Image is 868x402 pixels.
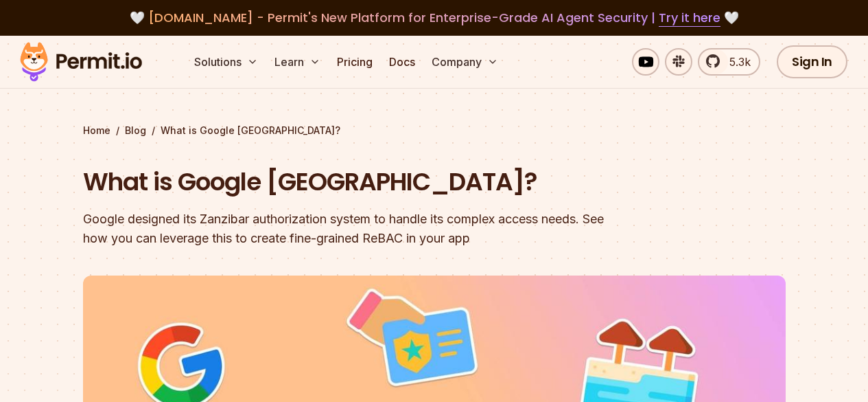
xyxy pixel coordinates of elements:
[148,9,720,26] span: [DOMAIN_NAME] - Permit's New Platform for Enterprise-Grade AI Agent Security |
[698,48,760,76] a: 5.3k
[269,48,326,76] button: Learn
[83,165,610,199] h1: What is Google [GEOGRAPHIC_DATA]?
[384,48,421,76] a: Docs
[426,48,504,76] button: Company
[33,8,835,27] div: 🤍 🤍
[125,124,146,137] a: Blog
[189,48,263,76] button: Solutions
[14,38,148,85] img: Permit logo
[721,54,751,70] span: 5.3k
[83,124,110,137] a: Home
[83,124,786,137] div: / /
[331,48,378,76] a: Pricing
[777,45,847,78] a: Sign In
[659,9,720,27] a: Try it here
[83,210,610,248] div: Google designed its Zanzibar authorization system to handle its complex access needs. See how you...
